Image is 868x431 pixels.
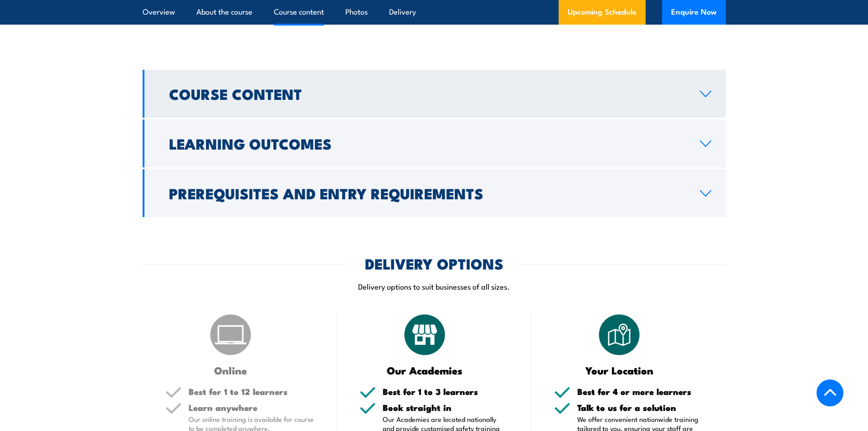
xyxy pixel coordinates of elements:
[143,70,726,118] a: Course Content
[554,365,685,375] h3: Your Location
[383,403,508,412] h5: Book straight in
[169,87,685,100] h2: Course Content
[143,281,726,291] p: Delivery options to suit businesses of all sizes.
[143,169,726,217] a: Prerequisites and Entry Requirements
[189,387,314,396] h5: Best for 1 to 12 learners
[577,387,703,396] h5: Best for 4 or more learners
[365,257,503,270] h2: DELIVERY OPTIONS
[360,365,490,375] h3: Our Academies
[577,403,703,412] h5: Talk to us for a solution
[189,403,314,412] h5: Learn anywhere
[383,387,508,396] h5: Best for 1 to 3 learners
[169,137,685,150] h2: Learning Outcomes
[143,119,726,167] a: Learning Outcomes
[165,365,296,375] h3: Online
[169,187,685,199] h2: Prerequisites and Entry Requirements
